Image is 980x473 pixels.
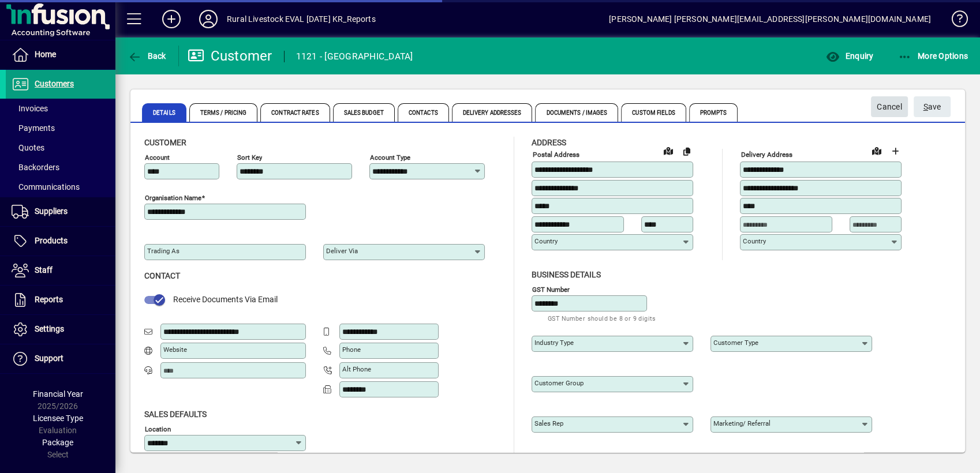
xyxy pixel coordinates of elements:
[163,346,187,354] mat-label: Website
[342,346,361,354] mat-label: Phone
[227,10,376,28] div: Rural Livestock EVAL [DATE] KR_Reports
[825,51,873,61] span: Enquiry
[6,138,115,157] a: Quotes
[326,247,358,255] mat-label: Deliver via
[190,9,227,29] button: Profile
[12,143,44,152] span: Quotes
[144,138,186,147] span: Customer
[296,47,413,66] div: 1121 - [GEOGRAPHIC_DATA]
[12,163,59,172] span: Backorders
[6,227,115,256] a: Products
[532,285,570,293] mat-label: GST Number
[621,103,686,122] span: Custom Fields
[153,9,190,29] button: Add
[145,153,170,162] mat-label: Account
[35,50,56,59] span: Home
[548,311,656,325] mat-hint: GST Number should be 8 or 9 digits
[35,236,68,245] span: Products
[534,237,558,245] mat-label: Country
[35,265,53,275] span: Staff
[923,102,928,111] span: S
[659,141,678,160] a: View on map
[188,47,272,65] div: Customer
[145,194,201,202] mat-label: Organisation name
[35,354,63,363] span: Support
[333,103,395,122] span: Sales Budget
[12,182,80,192] span: Communications
[535,103,618,122] span: Documents / Images
[452,103,533,122] span: Delivery Addresses
[260,103,330,122] span: Contract Rates
[145,425,171,433] mat-label: Location
[35,207,68,216] span: Suppliers
[898,51,968,61] span: More Options
[128,51,166,61] span: Back
[877,97,902,117] span: Cancel
[142,103,186,122] span: Details
[689,103,738,122] span: Prompts
[6,344,115,373] a: Support
[33,389,83,399] span: Financial Year
[6,40,115,69] a: Home
[6,99,115,118] a: Invoices
[33,414,83,423] span: Licensee Type
[173,295,278,304] span: Receive Documents Via Email
[6,157,115,177] a: Backorders
[534,419,563,427] mat-label: Sales rep
[398,103,449,122] span: Contacts
[147,247,179,255] mat-label: Trading as
[12,123,55,133] span: Payments
[370,153,410,162] mat-label: Account Type
[713,339,758,347] mat-label: Customer type
[871,96,908,117] button: Cancel
[115,46,179,66] app-page-header-button: Back
[886,142,904,160] button: Choose address
[534,379,583,387] mat-label: Customer group
[144,410,207,419] span: Sales defaults
[189,103,258,122] span: Terms / Pricing
[237,153,262,162] mat-label: Sort key
[678,142,696,160] button: Copy to Delivery address
[6,197,115,226] a: Suppliers
[6,177,115,197] a: Communications
[743,237,766,245] mat-label: Country
[342,365,371,373] mat-label: Alt Phone
[6,256,115,285] a: Staff
[12,104,48,113] span: Invoices
[609,10,931,28] div: [PERSON_NAME] [PERSON_NAME][EMAIL_ADDRESS][PERSON_NAME][DOMAIN_NAME]
[6,315,115,344] a: Settings
[35,324,64,333] span: Settings
[6,118,115,138] a: Payments
[35,79,74,88] span: Customers
[867,141,886,160] a: View on map
[35,295,63,304] span: Reports
[923,97,941,117] span: ave
[144,271,180,280] span: Contact
[532,270,601,279] span: Business details
[125,46,169,66] button: Back
[822,46,876,66] button: Enquiry
[42,438,73,447] span: Package
[6,286,115,314] a: Reports
[534,339,574,347] mat-label: Industry type
[942,2,966,40] a: Knowledge Base
[713,419,770,427] mat-label: Marketing/ Referral
[532,138,566,147] span: Address
[895,46,971,66] button: More Options
[914,96,951,117] button: Save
